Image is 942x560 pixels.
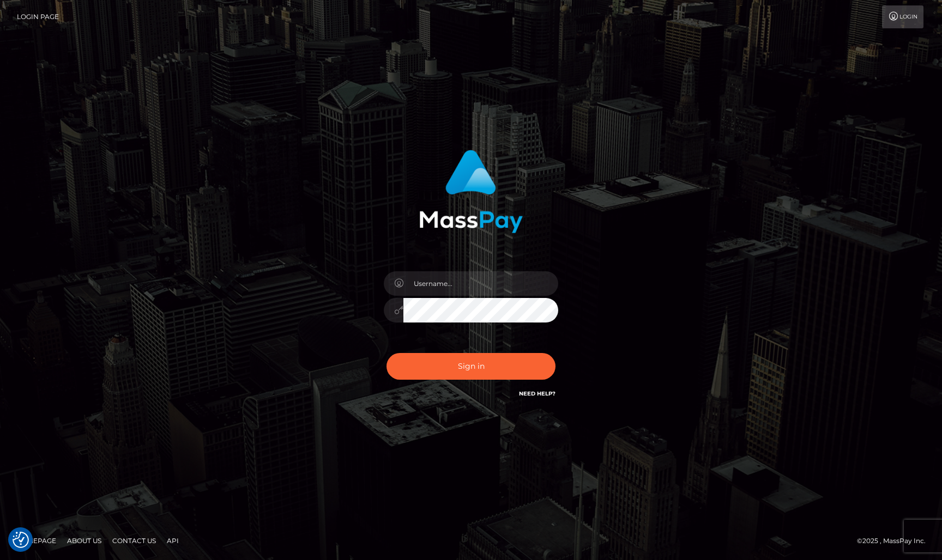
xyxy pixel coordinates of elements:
input: Username... [403,271,558,296]
a: Login Page [17,5,59,28]
button: Sign in [387,353,555,380]
div: © 2025 , MassPay Inc. [857,535,934,547]
a: Need Help? [519,390,555,397]
a: Contact Us [108,532,160,549]
a: Login [882,5,923,28]
img: Revisit consent button [13,532,29,548]
a: API [162,532,183,549]
button: Consent Preferences [13,532,29,548]
a: About Us [63,532,106,549]
a: Homepage [12,532,61,549]
img: MassPay Login [419,150,523,233]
